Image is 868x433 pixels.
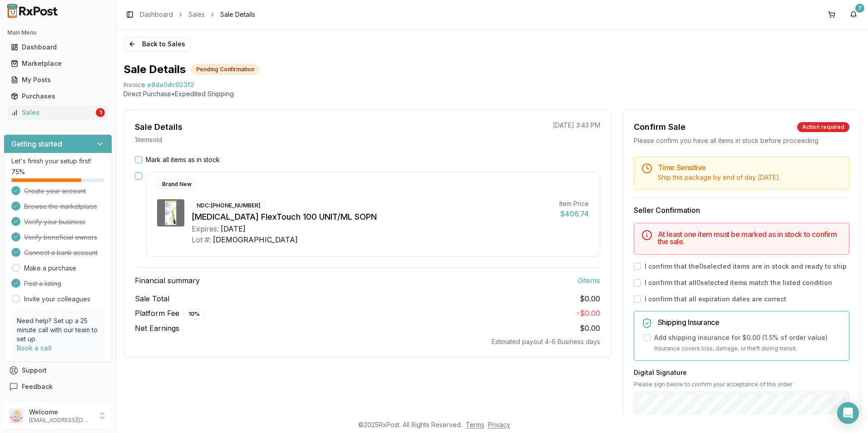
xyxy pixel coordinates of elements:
[135,308,205,319] span: Platform Fee
[4,105,112,120] button: Sales1
[658,173,780,181] span: Ship this package by end of day [DATE] .
[157,179,197,189] div: Brand New
[147,80,194,89] span: e8da0dc923f2
[220,10,255,19] span: Sale Details
[4,56,112,71] button: Marketplace
[24,264,76,273] a: Make a purchase
[192,234,211,245] div: Lot #:
[634,136,849,145] div: Please confirm you have all items in stock before proceeding
[24,187,86,196] span: Create your account
[140,10,255,19] nav: breadcrumb
[658,164,842,171] h5: Time Sensitive
[645,278,832,287] label: I confirm that all 0 selected items match the listed condition
[188,10,205,19] a: Sales
[559,199,589,208] div: Item Price
[192,223,219,234] div: Expires:
[11,43,105,52] div: Dashboard
[123,62,186,77] h1: Sale Details
[123,80,145,89] div: Invoice
[221,223,246,234] div: [DATE]
[24,233,97,242] span: Verify beneficial owners
[577,309,600,318] span: - $0.00
[96,108,105,117] div: 1
[7,55,108,72] a: Marketplace
[846,7,861,22] button: 7
[645,295,786,304] label: I confirm that all expiration dates are correct
[634,205,849,216] h3: Seller Confirmation
[578,275,600,286] span: 0 item s
[135,323,179,334] span: Net Earnings
[7,39,108,55] a: Dashboard
[4,4,62,18] img: RxPost Logo
[645,262,847,271] label: I confirm that the 0 selected items are in stock and ready to ship
[123,89,861,98] p: Direct Purchase • Expedited Shipping
[4,379,112,395] button: Feedback
[191,64,259,74] div: Pending Confirmation
[580,293,600,304] span: $0.00
[658,231,842,245] h5: At least one item must be marked as in stock to confirm the sale.
[7,72,108,88] a: My Posts
[4,73,112,87] button: My Posts
[123,37,190,51] button: Back to Sales
[11,75,105,84] div: My Posts
[17,316,99,344] p: Need help? Set up a 25 minute call with our team to set up.
[29,417,92,424] p: [EMAIL_ADDRESS][DOMAIN_NAME]
[634,121,686,133] div: Confirm Sale
[11,138,62,149] h3: Getting started
[157,199,184,226] img: Tresiba FlexTouch 100 UNIT/ML SOPN
[488,421,510,428] a: Privacy
[192,211,552,223] div: [MEDICAL_DATA] FlexTouch 100 UNIT/ML SOPN
[24,295,90,304] a: Invite your colleagues
[24,248,98,257] span: Connect a bank account
[140,10,173,19] a: Dashboard
[135,135,162,144] p: 1 item sold
[11,92,105,101] div: Purchases
[135,337,600,346] div: Estimated payout 4-6 Business days
[4,89,112,103] button: Purchases
[7,88,108,104] a: Purchases
[135,293,169,304] span: Sale Total
[22,382,53,391] span: Feedback
[146,155,220,164] label: Mark all items as in stock
[559,208,589,219] div: $406.74
[11,108,94,117] div: Sales
[11,157,104,166] p: Let's finish your setup first!
[654,333,828,342] label: Add shipping insurance for $0.00 ( 1.5 % of order value)
[135,275,200,286] span: Financial summary
[658,319,842,326] h5: Shipping Insurance
[192,201,266,211] div: NDC: [PHONE_NUMBER]
[797,122,849,132] div: Action required
[213,234,298,245] div: [DEMOGRAPHIC_DATA]
[634,381,849,388] p: Please sign below to confirm your acceptance of this order
[580,324,600,333] span: $0.00
[11,167,25,177] span: 75 %
[837,402,859,424] div: Open Intercom Messenger
[183,309,205,319] div: 10 %
[135,121,182,133] div: Sale Details
[24,217,85,226] span: Verify your business
[17,344,52,352] a: Book a call
[855,4,864,13] div: 7
[4,362,112,379] button: Support
[29,408,92,417] p: Welcome
[7,104,108,121] a: Sales1
[634,368,849,377] h3: Digital Signature
[4,40,112,54] button: Dashboard
[11,59,105,68] div: Marketplace
[654,344,842,353] p: Insurance covers loss, damage, or theft during transit.
[553,121,600,130] p: [DATE] 3:43 PM
[7,29,108,36] h2: Main Menu
[24,202,97,211] span: Browse the marketplace
[466,421,484,428] a: Terms
[9,408,24,423] img: User avatar
[24,279,61,288] span: Post a listing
